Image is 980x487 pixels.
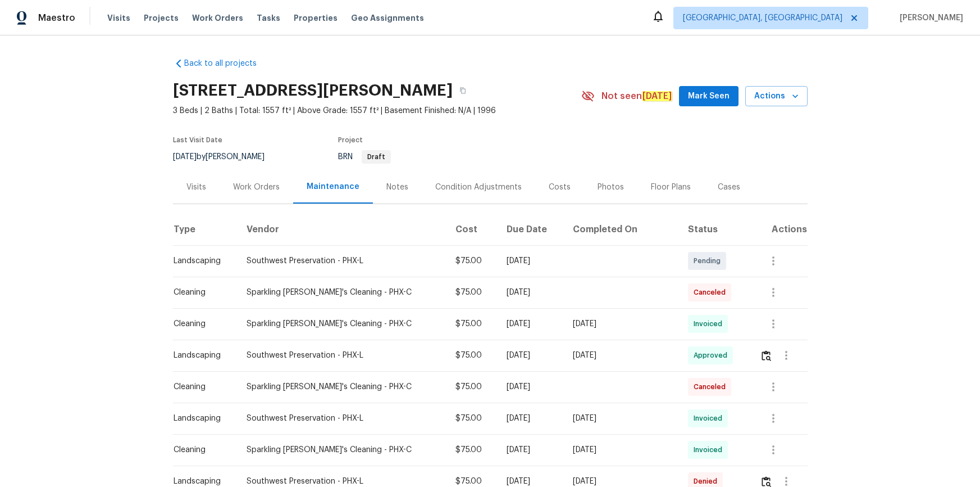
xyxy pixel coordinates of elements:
div: Sparkling [PERSON_NAME]'s Cleaning - PHX-C [247,444,437,456]
div: Cleaning [174,318,229,330]
div: Sparkling [PERSON_NAME]'s Cleaning - PHX-C [247,381,437,393]
button: Review Icon [760,342,773,369]
span: [GEOGRAPHIC_DATA], [GEOGRAPHIC_DATA] [683,12,842,24]
div: Southwest Preservation - PHX-L [247,413,437,424]
div: Floor Plans [651,182,691,193]
span: Tasks [257,14,280,22]
div: $75.00 [455,255,488,267]
span: Invoiced [694,413,727,424]
div: Sparkling [PERSON_NAME]'s Cleaning - PHX-C [247,287,437,298]
div: [DATE] [573,318,670,330]
div: Cleaning [174,444,229,456]
div: Cases [718,182,740,193]
div: [DATE] [573,350,670,361]
span: Pending [694,255,725,267]
div: Condition Adjustments [435,182,522,193]
span: Project [338,137,363,143]
div: Landscaping [174,255,229,267]
th: Actions [751,214,808,245]
div: [DATE] [507,287,555,298]
div: Southwest Preservation - PHX-L [247,255,437,267]
div: $75.00 [455,413,488,424]
div: by [PERSON_NAME] [173,150,278,164]
div: [DATE] [507,381,555,393]
span: Approved [694,350,732,361]
div: Maintenance [307,181,359,192]
div: Southwest Preservation - PHX-L [247,350,437,361]
span: Work Orders [192,12,243,24]
span: Projects [144,12,179,24]
span: [PERSON_NAME] [895,12,963,24]
span: Canceled [694,381,730,393]
div: Costs [549,182,571,193]
span: Draft [363,154,390,160]
th: Vendor [238,214,446,245]
div: [DATE] [573,413,670,424]
div: Landscaping [174,476,229,487]
th: Completed On [564,214,679,245]
div: [DATE] [507,413,555,424]
em: [DATE] [642,91,672,101]
div: $75.00 [455,287,488,298]
div: [DATE] [573,444,670,456]
button: Copy Address [453,80,473,101]
span: 3 Beds | 2 Baths | Total: 1557 ft² | Above Grade: 1557 ft² | Basement Finished: N/A | 1996 [173,105,581,116]
img: Review Icon [762,350,771,361]
span: BRN [338,153,391,161]
span: Properties [294,12,338,24]
div: Southwest Preservation - PHX-L [247,476,437,487]
div: [DATE] [507,318,555,330]
div: Landscaping [174,350,229,361]
span: Actions [754,89,799,103]
span: Maestro [38,12,75,24]
div: Work Orders [233,182,280,193]
a: Back to all projects [173,58,281,69]
div: Notes [386,182,408,193]
div: $75.00 [455,476,488,487]
span: Invoiced [694,444,727,456]
span: Mark Seen [688,89,730,103]
div: $75.00 [455,318,488,330]
div: Sparkling [PERSON_NAME]'s Cleaning - PHX-C [247,318,437,330]
button: Mark Seen [679,86,739,107]
div: $75.00 [455,381,488,393]
span: Geo Assignments [351,12,424,24]
th: Due Date [498,214,564,245]
th: Cost [446,214,497,245]
div: [DATE] [573,476,670,487]
div: Cleaning [174,287,229,298]
div: [DATE] [507,476,555,487]
span: Last Visit Date [173,137,222,143]
div: Cleaning [174,381,229,393]
div: $75.00 [455,444,488,456]
div: Visits [186,182,206,193]
span: Canceled [694,287,730,298]
span: [DATE] [173,153,197,161]
th: Status [679,214,751,245]
div: $75.00 [455,350,488,361]
button: Actions [745,86,808,107]
div: [DATE] [507,350,555,361]
span: Not seen [601,91,672,102]
div: Landscaping [174,413,229,424]
h2: [STREET_ADDRESS][PERSON_NAME] [173,85,453,96]
img: Review Icon [762,476,771,487]
span: Visits [107,12,130,24]
div: [DATE] [507,255,555,267]
div: [DATE] [507,444,555,456]
th: Type [173,214,238,245]
div: Photos [598,182,624,193]
span: Invoiced [694,318,727,330]
span: Denied [694,476,722,487]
